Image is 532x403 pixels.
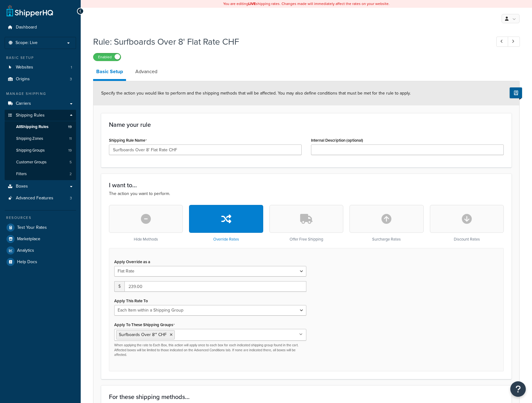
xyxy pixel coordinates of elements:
[311,138,363,143] label: Internal Description (optional)
[508,37,520,47] a: Next Record
[132,64,160,79] a: Advanced
[5,121,76,133] a: AllShipping Rules19
[5,73,76,85] a: Origins3
[510,87,522,98] button: Show Help Docs
[68,124,72,130] span: 19
[5,181,76,192] a: Boxes
[16,113,45,118] span: Shipping Rules
[109,205,183,242] div: Hide Methods
[5,245,76,256] a: Analytics
[5,110,76,180] li: Shipping Rules
[5,110,76,121] a: Shipping Rules
[5,98,76,109] a: Carriers
[16,136,43,141] span: Shipping Zones
[5,62,76,73] li: Websites
[16,77,30,82] span: Origins
[5,193,76,204] a: Advanced Features3
[16,160,47,165] span: Customer Groups
[5,91,76,96] div: Manage Shipping
[16,65,33,70] span: Websites
[510,381,526,397] button: Open Resource Center
[70,160,72,165] span: 5
[16,40,38,46] span: Scope: Live
[5,233,76,245] a: Marketplace
[70,77,72,82] span: 3
[5,222,76,233] a: Test Your Rates
[109,138,147,143] label: Shipping Rule Name
[5,73,76,85] li: Origins
[17,225,47,230] span: Test Your Rates
[101,90,411,96] span: Specify the action you would like to perform and the shipping methods that will be affected. You ...
[16,124,48,130] span: All Shipping Rules
[5,145,76,156] li: Shipping Groups
[16,196,53,201] span: Advanced Features
[5,55,76,60] div: Basic Setup
[70,171,72,177] span: 2
[93,36,485,48] h1: Rule: Surfboards Over 8' Flat Rate CHF
[349,205,423,242] div: Surcharge Rates
[5,145,76,156] a: Shipping Groups19
[5,256,76,268] a: Help Docs
[16,101,31,106] span: Carriers
[93,53,121,61] label: Enabled
[5,22,76,33] a: Dashboard
[5,133,76,144] li: Shipping Zones
[5,215,76,220] div: Resources
[430,205,504,242] div: Discount Rates
[17,248,34,253] span: Analytics
[16,25,37,30] span: Dashboard
[114,281,124,292] span: $
[5,157,76,168] li: Customer Groups
[16,148,45,153] span: Shipping Groups
[5,168,76,180] a: Filters2
[248,1,256,7] b: LIVE
[16,184,28,189] span: Boxes
[114,343,306,357] p: When applying the rate to Each Box, this action will apply once to each box for each indicated sh...
[109,121,504,128] h3: Name your rule
[70,196,72,201] span: 3
[5,168,76,180] li: Filters
[114,322,175,327] label: Apply To These Shipping Groups
[5,62,76,73] a: Websites1
[114,299,148,303] label: Apply This Rate To
[109,182,504,188] h3: I want to...
[16,171,27,177] span: Filters
[69,136,72,141] span: 11
[109,393,504,400] h3: For these shipping methods...
[114,259,150,264] label: Apply Override as a
[93,64,126,81] a: Basic Setup
[17,259,37,265] span: Help Docs
[189,205,263,242] div: Override Rates
[68,148,72,153] span: 19
[5,133,76,144] a: Shipping Zones11
[109,190,504,197] p: The action you want to perform.
[5,193,76,204] li: Advanced Features
[496,37,508,47] a: Previous Record
[269,205,343,242] div: Offer Free Shipping
[17,237,40,242] span: Marketplace
[5,157,76,168] a: Customer Groups5
[71,65,72,70] span: 1
[119,331,167,338] span: Surfboards Over 8'" CHF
